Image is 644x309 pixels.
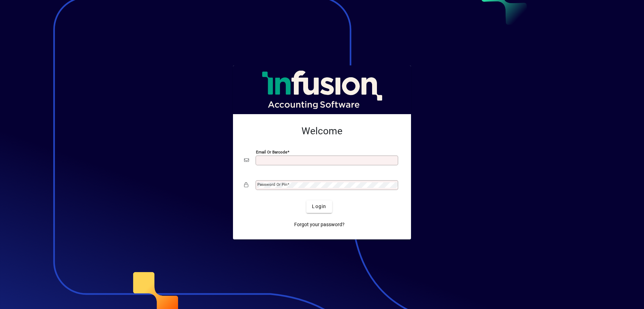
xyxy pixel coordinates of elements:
button: Login [306,200,332,213]
span: Login [312,203,326,210]
mat-label: Password or Pin [257,182,287,187]
h2: Welcome [244,125,400,137]
a: Forgot your password? [291,219,347,231]
span: Forgot your password? [294,221,345,228]
mat-label: Email or Barcode [256,149,287,154]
